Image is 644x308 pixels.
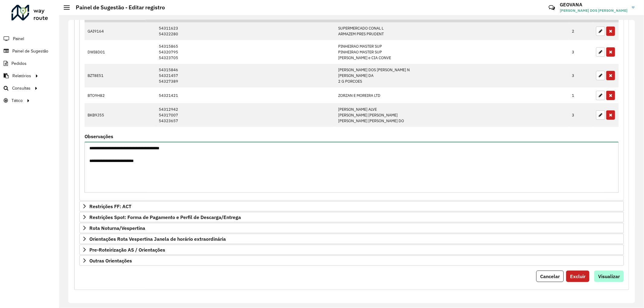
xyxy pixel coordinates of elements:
[89,226,145,230] span: Rota Noturna/Vespertina
[335,103,569,127] td: [PERSON_NAME] ALVE [PERSON_NAME] [PERSON_NAME] [PERSON_NAME] [PERSON_NAME] DO
[79,256,624,266] a: Outras Orientações
[569,22,593,40] td: 2
[79,234,624,244] a: Orientações Rota Vespertina Janela de horário extraordinária
[11,97,23,104] span: Tático
[155,40,335,64] td: 54315865 54320795 54323705
[335,40,569,64] td: PINHEIRAO MASTER SUP PINHEIRAO MASTER SUP [PERSON_NAME] e CIA CONVE
[545,1,558,14] a: Contato Rápido
[85,22,155,40] td: GAI9164
[85,103,155,127] td: BKB9J55
[569,103,593,127] td: 3
[570,273,585,279] span: Excluir
[335,22,569,40] td: SUPERMERCADO CONAL L ARMAZEM PRES PRUDENT
[569,87,593,103] td: 1
[335,64,569,88] td: [PERSON_NAME] DOS [PERSON_NAME] N [PERSON_NAME] DA 2 G PORCOES
[569,40,593,64] td: 3
[89,215,241,220] span: Restrições Spot: Forma de Pagamento e Perfil de Descarga/Entrega
[89,204,131,209] span: Restrições FF: ACT
[12,48,48,54] span: Painel de Sugestão
[560,8,627,13] span: [PERSON_NAME] DOS [PERSON_NAME]
[89,247,165,252] span: Pre-Roteirização AS / Orientações
[569,64,593,88] td: 3
[11,60,27,67] span: Pedidos
[13,36,24,42] span: Painel
[594,271,624,282] button: Visualizar
[536,271,564,282] button: Cancelar
[89,258,132,263] span: Outras Orientações
[155,87,335,103] td: 54321421
[598,273,620,279] span: Visualizar
[70,4,165,11] h2: Painel de Sugestão - Editar registro
[155,103,335,127] td: 54312942 54317007 54323657
[79,201,624,211] a: Restrições FF: ACT
[335,87,569,103] td: ZORZAN E MOREIRA LTD
[79,245,624,255] a: Pre-Roteirização AS / Orientações
[155,64,335,88] td: 54315846 54321457 54327389
[85,40,155,64] td: DWI8D01
[540,273,560,279] span: Cancelar
[85,64,155,88] td: BZT8E51
[85,87,155,103] td: BTO9H82
[560,2,627,8] h3: GEOVANA
[12,73,31,79] span: Relatórios
[89,237,226,241] span: Orientações Rota Vespertina Janela de horário extraordinária
[85,133,113,140] label: Observações
[79,212,624,222] a: Restrições Spot: Forma de Pagamento e Perfil de Descarga/Entrega
[566,271,589,282] button: Excluir
[155,22,335,40] td: 54311623 54322280
[79,223,624,233] a: Rota Noturna/Vespertina
[12,85,30,91] span: Consultas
